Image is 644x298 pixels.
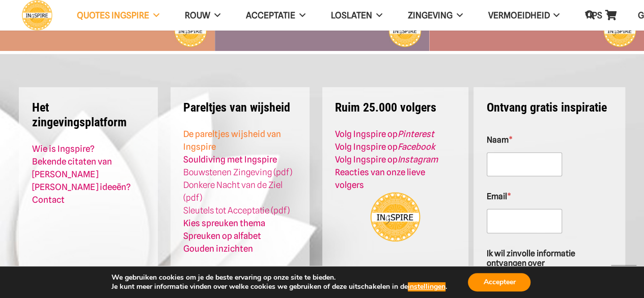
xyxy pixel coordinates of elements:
[488,10,549,20] span: VERMOEIDHEID
[407,10,452,20] span: Zingeving
[183,100,290,115] strong: Pareltjes van wijsheid
[183,205,290,215] a: Sleutels tot Acceptatie (pdf)
[32,195,65,205] a: Contact
[77,10,149,20] span: QUOTES INGSPIRE
[233,3,318,29] a: Acceptatie
[335,100,436,115] strong: Ruim 25.000 volgers
[32,182,131,192] a: [PERSON_NAME] ideeën?
[335,167,425,190] a: Reacties van onze lieve volgers
[487,100,607,115] strong: Ontvang gratis inspiratie
[611,265,636,290] a: Terug naar top
[335,129,434,139] strong: Volg Ingspire op
[183,154,277,165] a: Souldiving met Ingspire
[395,3,475,29] a: Zingeving
[32,100,127,129] strong: Het zingevingsplatform
[246,10,295,20] span: Acceptatie
[398,142,435,152] em: Facebook
[183,180,283,203] a: Donkere Nacht van de Ziel (pdf)
[318,3,395,29] a: Loslaten
[32,156,112,179] a: Bekende citaten van [PERSON_NAME]
[183,129,281,152] a: De pareltjes wijsheid van Ingspire
[335,129,434,139] a: Volg Ingspire opPinterest
[111,273,447,282] p: We gebruiken cookies om je de beste ervaring op onze site te bieden.
[111,282,447,291] p: Je kunt meer informatie vinden over welke cookies we gebruiken of deze uitschakelen in de .
[370,192,421,242] img: Ingspire.nl - het zingevingsplatform!
[335,142,435,152] a: Volg Ingspire opFacebook
[335,154,438,165] a: Volg Ingspire opInstagram
[572,3,625,29] a: TIPS
[487,192,612,201] label: Email
[183,231,261,241] a: Spreuken op alfabet
[183,243,253,254] a: Gouden inzichten
[398,154,438,165] em: Instagram
[468,273,530,291] button: Accepteer
[398,129,434,139] em: Pinterest
[335,154,438,165] strong: Volg Ingspire op
[408,282,445,291] button: instellingen
[64,3,172,29] a: QUOTES INGSPIRE
[183,167,292,177] a: Bouwstenen Zingeving (pdf)
[183,218,265,228] a: Kies spreuken thema
[487,135,612,145] label: Naam
[487,249,612,268] legend: Ik wil zinvolle informatie ontvangen over
[172,3,233,29] a: ROUW
[32,144,95,154] a: Wie is Ingspire?
[475,3,572,29] a: VERMOEIDHEID
[331,10,372,20] span: Loslaten
[185,10,210,20] span: ROUW
[580,3,600,28] a: Zoeken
